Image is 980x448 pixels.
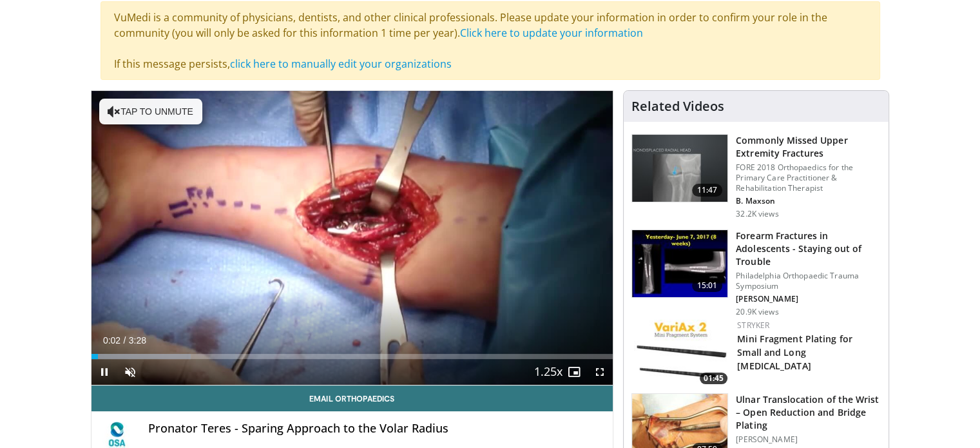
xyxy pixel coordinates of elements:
span: / [124,335,126,346]
h3: Forearm Fractures in Adolescents - Staying out of Trouble [736,229,881,268]
span: 3:28 [129,335,146,346]
p: Philadelphia Orthopaedic Trauma Symposium [736,271,881,291]
a: Email Orthopaedics [91,385,613,411]
button: Tap to unmute [99,99,202,124]
div: VuMedi is a community of physicians, dentists, and other clinical professionals. Please update yo... [101,1,880,80]
a: Click here to update your information [460,26,643,40]
h4: Related Videos [631,99,724,114]
span: 0:02 [103,335,120,346]
h4: Pronator Teres - Sparing Approach to the Volar Radius [148,422,603,436]
h3: Ulnar Translocation of the Wrist – Open Reduction and Bridge Plating [736,393,881,432]
p: 32.2K views [736,209,778,219]
button: Playback Rate [535,359,561,385]
button: Enable picture-in-picture mode [561,359,587,385]
img: b37175e7-6a0c-4ed3-b9ce-2cebafe6c791.150x105_q85_crop-smart_upscale.jpg [634,320,731,387]
a: 01:45 [634,320,731,387]
a: 15:01 Forearm Fractures in Adolescents - Staying out of Trouble Philadelphia Orthopaedic Trauma S... [631,229,881,317]
button: Fullscreen [587,359,613,385]
img: b2c65235-e098-4cd2-ab0f-914df5e3e270.150x105_q85_crop-smart_upscale.jpg [632,135,727,202]
a: Stryker [737,320,769,331]
video-js: Video Player [91,91,613,385]
img: 25619031-145e-4c60-a054-82f5ddb5a1ab.150x105_q85_crop-smart_upscale.jpg [632,230,727,297]
p: FORE 2018 Orthopaedics for the Primary Care Practitioner & Rehabilitation Therapist [736,162,881,193]
a: 11:47 Commonly Missed Upper Extremity Fractures FORE 2018 Orthopaedics for the Primary Care Pract... [631,134,881,219]
p: B. Maxson [736,196,881,206]
button: Pause [91,359,117,385]
h3: Commonly Missed Upper Extremity Fractures [736,134,881,160]
p: [PERSON_NAME] [736,294,881,304]
span: 01:45 [700,373,727,384]
span: 15:01 [692,279,723,292]
p: 20.9K views [736,307,778,317]
a: Mini Fragment Plating for Small and Long [MEDICAL_DATA] [737,333,852,372]
a: click here to manually edit your organizations [230,57,452,71]
p: [PERSON_NAME] [736,434,881,445]
span: 11:47 [692,184,723,197]
div: Progress Bar [91,354,613,359]
button: Unmute [117,359,143,385]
